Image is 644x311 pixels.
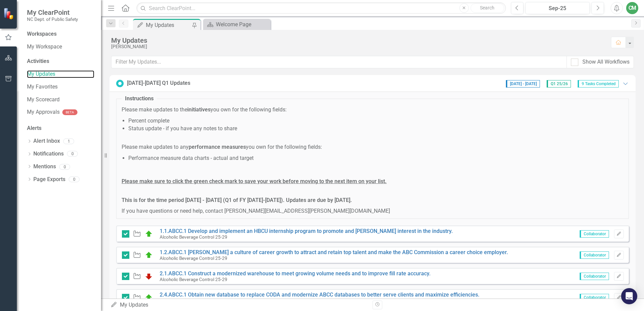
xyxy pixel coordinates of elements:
[67,151,78,157] div: 0
[525,2,590,14] button: Sep-25
[547,80,571,88] span: Q1 25/26
[33,176,65,183] a: Page Exports
[27,30,57,38] div: Workspaces
[160,228,453,234] a: 1.1.ABCC.1 Develop and implement an HBCU internship program to promote and [PERSON_NAME] interest...
[128,117,623,125] li: Percent complete
[160,234,227,240] small: Alcoholic Beverage Control 25-29
[111,56,567,68] input: Filter My Updates...
[33,163,56,171] a: Mentions
[582,58,630,66] div: Show All Workflows
[506,80,540,88] span: [DATE] - [DATE]
[160,255,227,261] small: Alcoholic Beverage Control 25-29
[27,8,78,16] span: My ClearPoint
[146,21,190,29] div: My Updates
[122,143,623,151] p: Please make updates to any you own for the following fields:
[580,230,609,238] span: Collaborator
[128,125,623,133] li: Status update - if you have any notes to share
[122,197,352,203] strong: This is for the time period [DATE] - [DATE] (Q1 of FY [DATE]-[DATE]). Updates are due by [DATE].
[27,16,78,22] small: NC Dept. of Public Safety
[160,270,430,277] a: 2.1.ABCC.1 Construct a modernized warehouse to meet growing volume needs and to improve fill rate...
[578,80,619,88] span: 9 Tasks Completed
[160,291,479,298] a: 2.4.ABCC.1 Obtain new database to replace CODA and modernize ABCC databases to better serve clien...
[216,20,269,29] div: Welcome Page
[205,20,269,29] a: Welcome Page
[128,154,623,170] li: Performance measure data charts - actual and target
[160,277,227,282] small: Alcoholic Beverage Control 25-29
[27,96,94,104] a: My Scorecard
[136,2,506,14] input: Search ClearPoint...
[122,95,157,103] legend: Instructions
[145,293,153,302] img: On Target
[69,177,79,182] div: 0
[110,301,367,309] div: My Updates
[626,2,638,14] button: CM
[160,298,227,303] small: Alcoholic Beverage Control 25-29
[27,70,94,78] a: My Updates
[62,109,77,115] div: BETA
[27,125,94,132] div: Alerts
[27,58,94,65] div: Activities
[145,272,153,280] img: Below Plan
[480,5,494,10] span: Search
[145,251,153,259] img: On Target
[187,106,211,113] strong: initiatives
[111,37,604,44] div: My Updates
[27,83,94,91] a: My Favorites
[621,288,637,304] div: Open Intercom Messenger
[145,230,153,238] img: On Target
[111,44,604,49] div: [PERSON_NAME]
[33,137,60,145] a: Alert Inbox
[122,106,623,114] p: Please make updates to the you own for the following fields:
[122,178,387,184] strong: Please make sure to click the green check mark to save your work before moving to the next item o...
[27,108,60,116] a: My Approvals
[122,207,623,215] p: If you have questions or need help, contact [PERSON_NAME][EMAIL_ADDRESS][PERSON_NAME][DOMAIN_NAME]
[27,43,94,51] a: My Workspace
[160,249,508,255] a: 1.2.ABCC.1 [PERSON_NAME] a culture of career growth to attract and retain top talent and make the...
[580,294,609,301] span: Collaborator
[580,273,609,280] span: Collaborator
[528,4,587,12] div: Sep-25
[127,79,190,87] div: [DATE]-[DATE] Q1 Updates
[580,251,609,259] span: Collaborator
[3,8,15,20] img: ClearPoint Strategy
[33,150,64,158] a: Notifications
[59,164,70,170] div: 0
[471,3,504,13] button: Search
[189,144,246,150] strong: performance measures
[63,138,74,144] div: 1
